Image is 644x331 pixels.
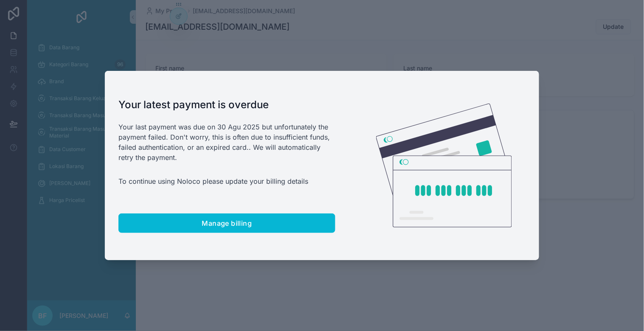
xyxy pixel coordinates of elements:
h1: Your latest payment is overdue [118,98,335,112]
p: Your last payment was due on 30 Agu 2025 but unfortunately the payment failed. Don't worry, this ... [118,122,335,163]
p: To continue using Noloco please update your billing details [118,176,335,186]
button: Manage billing [118,213,335,233]
img: Credit card illustration [376,104,512,227]
span: Manage billing [202,219,252,227]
